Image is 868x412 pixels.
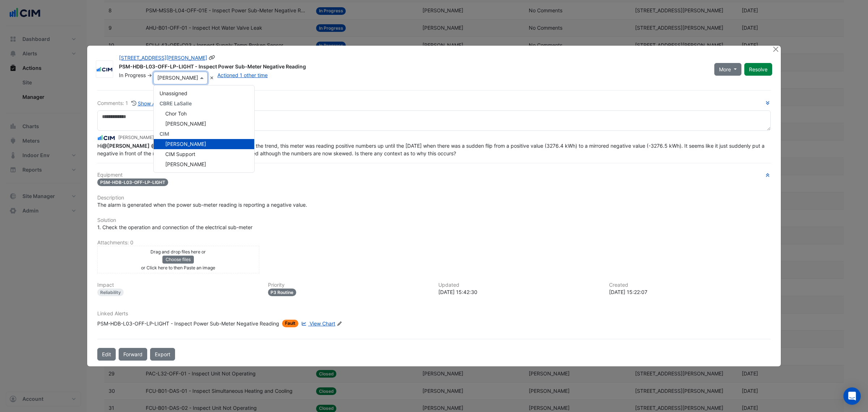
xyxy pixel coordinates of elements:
span: D&E Air Conditioning [159,171,212,177]
span: CIM [159,131,169,137]
span: chor.toh@cbre.com [CBRE LaSalle] [151,143,179,149]
a: Export [150,348,175,361]
h6: Attachments: 0 [97,240,771,246]
div: Comments: 1 [97,99,170,108]
span: More [719,66,731,73]
div: [DATE] 15:42:30 [438,288,600,296]
ng-dropdown-panel: Options list [153,85,255,173]
span: Copy link to clipboard [209,55,215,61]
h6: Created [609,282,771,288]
img: CIM [96,66,113,73]
div: PSM-HDB-L03-OFF-LP-LIGHT - Inspect Power Sub-Meter Negative Reading [97,320,279,327]
button: Show Activity [131,99,170,108]
span: View Chart [310,320,335,327]
span: Chor Toh [165,110,187,117]
div: Open Intercom Messenger [843,387,861,405]
span: The alarm is generated when the power sub-meter reading is reporting a negative value. [97,202,307,208]
h6: Solution [97,217,771,223]
small: or Click here to then Paste an image [141,265,215,270]
span: [PERSON_NAME] [165,121,206,127]
span: CBRE LaSalle [159,100,192,106]
span: renato.francelinodesouza@cbre.com [CBRE LaSalle] [102,143,150,149]
span: Hi , looking at the trend, this meter was reading positive numbers up until the [DATE] when there... [97,143,766,156]
button: More [714,63,741,76]
img: CIM [97,134,115,142]
small: Drag and drop files here or [150,249,206,255]
span: Fault [282,320,298,327]
a: Actioned 1 other time [217,72,268,78]
div: P3 Routine [268,289,297,296]
small: [PERSON_NAME] - - [118,134,182,141]
h6: Description [97,195,771,201]
div: Reliability [97,289,124,296]
span: CIM Support [165,151,195,157]
a: View Chart [300,320,335,327]
span: In Progress [119,72,146,78]
button: Resolve [744,63,772,76]
h6: Priority [268,282,430,288]
span: [PERSON_NAME] [165,161,206,167]
h6: Linked Alerts [97,311,771,317]
span: -> [147,72,152,78]
span: Unassigned [159,90,187,96]
button: Close [772,46,779,53]
h6: Impact [97,282,259,288]
div: PSM-HDB-L03-OFF-LP-LIGHT - Inspect Power Sub-Meter Negative Reading [119,63,706,72]
span: 1. Check the operation and connection of the electrical sub-meter [97,224,252,230]
fa-icon: Edit Linked Alerts [337,321,342,327]
div: [DATE] 15:22:07 [609,288,771,296]
button: Edit [97,348,116,361]
h6: Equipment [97,172,771,178]
a: [STREET_ADDRESS][PERSON_NAME] [119,55,207,61]
span: PSM-HDB-L03-OFF-LP-LIGHT [97,178,168,186]
button: Choose files [162,256,194,264]
button: Forward [119,348,147,361]
h6: Updated [438,282,600,288]
span: [PERSON_NAME] [165,141,206,147]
